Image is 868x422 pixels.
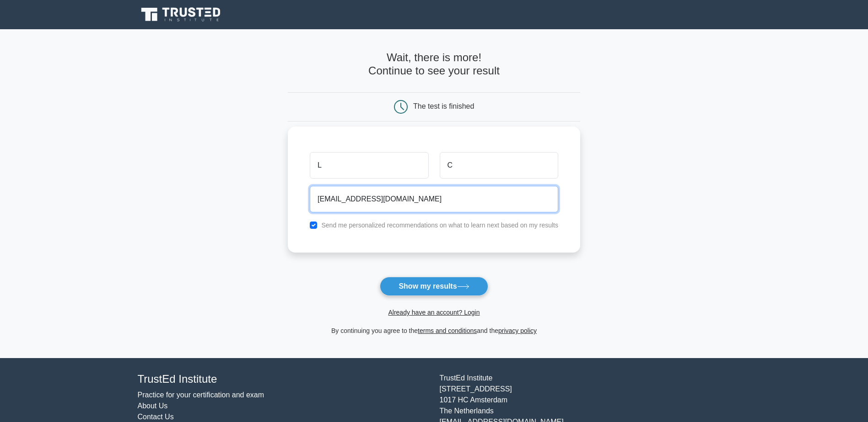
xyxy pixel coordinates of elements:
[418,327,477,334] a: terms and conditions
[138,373,429,386] h4: TrustEd Institute
[138,402,168,410] a: About Us
[138,391,264,399] a: Practice for your certification and exam
[413,102,474,110] div: The test is finished
[282,325,586,336] div: By continuing you agree to the and the
[498,327,537,334] a: privacy policy
[310,186,558,212] input: Email
[388,309,480,316] a: Already have an account? Login
[321,222,558,229] label: Send me personalized recommendations on what to learn next based on my results
[138,413,174,421] a: Contact Us
[288,51,580,78] h4: Wait, there is more! Continue to see your result
[380,277,488,296] button: Show my results
[440,152,558,179] input: Last name
[310,152,428,179] input: First name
